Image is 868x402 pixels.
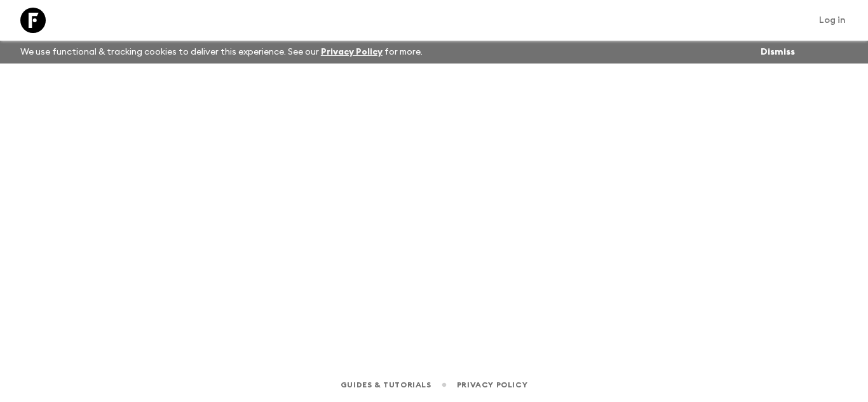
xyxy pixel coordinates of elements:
[15,41,428,64] p: We use functional & tracking cookies to deliver this experience. See our for more.
[457,378,527,392] a: Privacy Policy
[757,43,798,61] button: Dismiss
[812,11,853,29] a: Log in
[341,378,431,392] a: Guides & Tutorials
[321,48,383,57] a: Privacy Policy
